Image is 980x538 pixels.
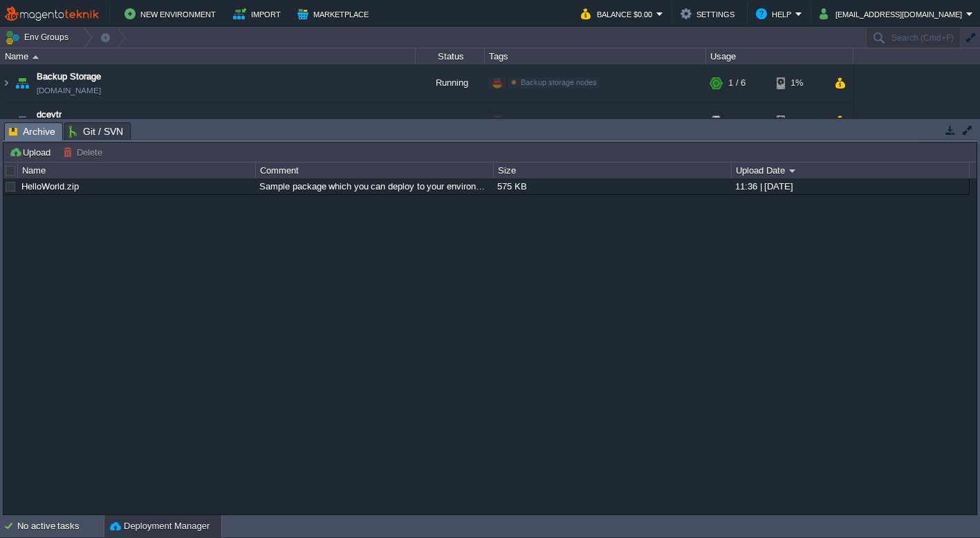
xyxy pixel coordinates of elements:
img: AMDAwAAAACH5BAEAAAAALAAAAAABAAEAAAICRAEAOw== [12,102,32,140]
span: Archive [9,123,55,140]
img: AMDAwAAAACH5BAEAAAAALAAAAAABAAEAAAICRAEAOw== [33,55,39,59]
div: Size [494,163,731,178]
img: AMDAwAAAACH5BAEAAAAALAAAAAABAAEAAAICRAEAOw== [1,102,12,140]
div: Comment [257,163,493,178]
div: 25% [777,102,822,140]
img: MagentoTeknik [5,6,99,23]
div: 11:36 | [DATE] [732,178,968,194]
div: Name [1,48,415,64]
button: Help [756,6,795,22]
div: Upload Date [732,163,969,178]
div: Stopped [416,102,485,140]
div: Name [19,163,255,178]
a: HelloWorld.zip [21,181,79,192]
button: Upload [9,146,55,158]
a: dceytr [37,108,62,122]
div: Running [416,64,485,102]
div: 1 / 6 [728,64,746,102]
span: Backup storage nodes [521,78,597,86]
button: Settings [681,6,739,22]
img: AMDAwAAAACH5BAEAAAAALAAAAAABAAEAAAICRAEAOw== [12,64,32,102]
div: 575 KB [494,178,730,194]
button: [EMAIL_ADDRESS][DOMAIN_NAME] [820,6,966,22]
div: 0 / 472 [728,102,755,140]
button: Marketplace [297,6,373,22]
div: Sample package which you can deploy to your environment. Feel free to delete and upload a package... [256,178,492,194]
div: No active tasks [17,515,104,537]
span: [DOMAIN_NAME] [37,84,101,98]
button: Deployment Manager [110,519,210,533]
span: Git / SVN [69,123,123,140]
button: New Environment [124,6,220,22]
img: AMDAwAAAACH5BAEAAAAALAAAAAABAAEAAAICRAEAOw== [1,64,12,102]
button: Balance $0.00 [581,6,656,22]
div: Tags [486,48,705,64]
a: Backup Storage [37,70,101,84]
div: Status [416,48,484,64]
button: Env Groups [5,28,73,47]
div: 1% [777,64,822,102]
button: Delete [63,146,107,158]
div: Usage [707,48,853,64]
button: Import [233,6,285,22]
